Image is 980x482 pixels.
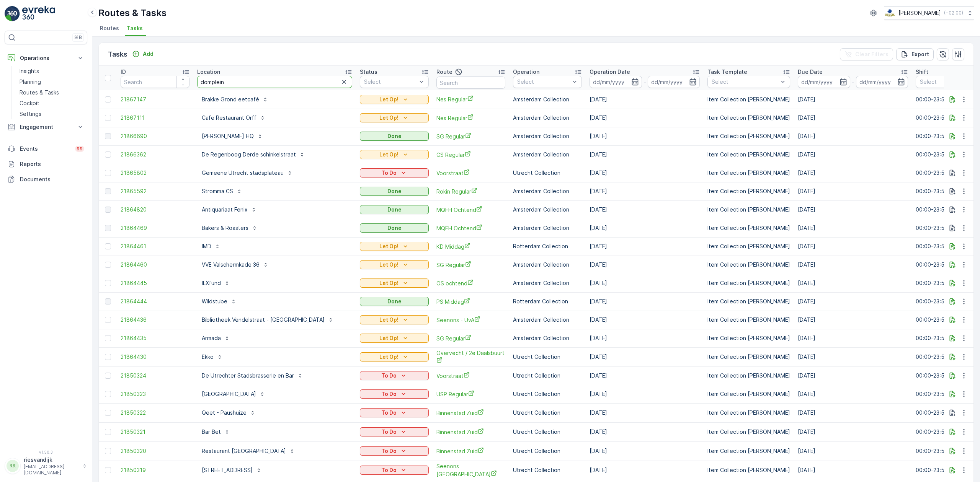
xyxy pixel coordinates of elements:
[852,77,854,86] p: -
[121,372,189,379] a: 21850324
[360,260,429,269] button: Let Op!
[707,96,790,103] p: Item Collection [PERSON_NAME]
[5,141,87,156] a: Events99
[105,317,111,323] div: Toggle Row Selected
[20,110,41,118] p: Settings
[20,145,70,153] p: Events
[16,66,87,77] a: Insights
[202,132,254,140] p: [PERSON_NAME] HQ
[360,427,429,436] button: To Do
[127,24,143,32] span: Tasks
[381,169,397,177] p: To Do
[22,6,55,21] img: logo_light-DOdMpM7g.png
[586,145,704,164] td: [DATE]
[360,389,429,399] button: To Do
[379,279,399,287] p: Let Op!
[436,334,505,342] a: SG Regular
[202,298,227,305] p: Wildstube
[436,187,505,195] span: Rokin Regular
[197,93,273,106] button: Brakke Grond eetcafé
[108,49,127,60] p: Tasks
[143,50,154,58] p: Add
[436,372,505,380] span: Voorstraat
[105,335,111,341] div: Toggle Row Selected
[121,409,189,417] span: 21850322
[105,280,111,286] div: Toggle Row Selected
[794,441,912,461] td: [DATE]
[197,464,266,476] button: [STREET_ADDRESS]
[884,9,895,17] img: basis-logo_rgb2x.png
[202,334,221,342] p: Armada
[436,169,505,177] span: Voorstraat
[202,447,286,455] p: Restaurant [GEOGRAPHIC_DATA]
[436,224,505,232] a: MQFH Ochtend
[197,259,273,271] button: VVE Valschermkade 36
[202,279,221,287] p: ILXfund
[20,176,84,183] p: Documents
[586,461,704,480] td: [DATE]
[121,68,126,76] p: ID
[105,467,111,473] div: Toggle Row Selected
[5,119,87,135] button: Engagement
[202,169,284,177] p: Gemeene Utrecht stadsplateau
[707,151,790,158] p: Item Collection [PERSON_NAME]
[197,222,262,234] button: Bakers & Roasters
[586,127,704,145] td: [DATE]
[513,169,582,177] p: Utrecht Collection
[121,261,189,269] span: 21864460
[436,77,505,89] input: Search
[364,78,417,86] p: Select
[105,243,111,249] div: Toggle Row Selected
[794,347,912,366] td: [DATE]
[387,224,402,232] p: Done
[794,164,912,182] td: [DATE]
[379,316,399,324] p: Let Op!
[105,133,111,139] div: Toggle Row Selected
[884,6,974,20] button: [PERSON_NAME](+02:00)
[436,243,505,251] a: KD Middag
[387,298,402,305] p: Done
[436,68,452,76] p: Route
[387,187,402,195] p: Done
[74,34,82,41] p: ⌘B
[586,90,704,109] td: [DATE]
[436,316,505,324] a: Seenons - UvA
[121,334,189,342] a: 21864435
[121,206,189,213] span: 21864820
[513,68,539,76] p: Operation
[98,7,167,19] p: Routes & Tasks
[513,132,582,140] p: Amsterdam Collection
[360,242,429,251] button: Let Op!
[794,237,912,256] td: [DATE]
[798,76,850,88] input: dd/mm/yyyy
[436,206,505,214] span: MQFH Ochtend
[513,114,582,122] p: Amsterdam Collection
[379,261,399,269] p: Let Op!
[360,68,377,76] p: Status
[197,407,260,419] button: Qeet - Paushuize
[586,237,704,256] td: [DATE]
[360,168,429,177] button: To Do
[121,466,189,474] a: 21850319
[105,96,111,103] div: Toggle Row Selected
[360,278,429,288] button: Let Op!
[794,422,912,441] td: [DATE]
[590,76,642,88] input: dd/mm/yyyy
[202,206,248,213] p: Antiquariaat Fenix
[586,200,704,219] td: [DATE]
[121,428,189,436] a: 21850321
[197,295,241,308] button: Wildstube
[197,388,270,400] button: [GEOGRAPHIC_DATA]
[197,112,270,124] button: Cafe Restaurant Orff
[197,204,261,216] button: Antiquariaat Fenix
[121,169,189,177] a: 21865802
[105,170,111,176] div: Toggle Row Selected
[121,187,189,195] a: 21865592
[436,409,505,417] span: Binnenstad Zuid
[794,256,912,274] td: [DATE]
[436,428,505,436] a: Binnenstad Zuid
[197,426,235,438] button: Bar Bet
[197,167,297,179] button: Gemeene Utrecht stadsplateau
